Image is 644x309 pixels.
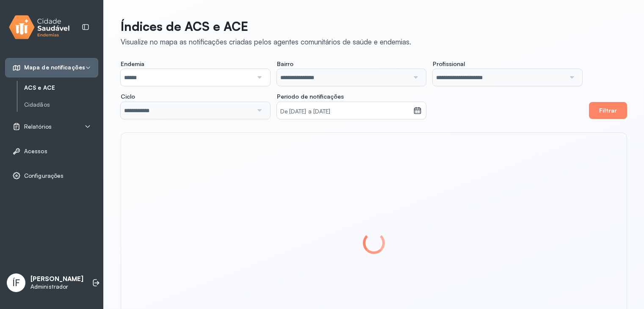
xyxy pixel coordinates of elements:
span: Relatórios [24,123,52,130]
p: [PERSON_NAME] [30,275,83,283]
span: Bairro [277,60,293,68]
a: Configurações [12,171,91,180]
span: Mapa de notificações [24,64,85,71]
span: Acessos [24,148,47,155]
a: ACS e ACE [24,84,98,91]
p: Índices de ACS e ACE [121,19,411,34]
a: Cidadãos [24,101,98,108]
span: Profissional [433,60,465,68]
a: ACS e ACE [24,83,98,93]
a: Acessos [12,147,91,155]
span: ÍF [12,277,20,288]
div: Visualize no mapa as notificações criadas pelos agentes comunitários de saúde e endemias. [121,37,411,46]
span: Configurações [24,172,64,179]
span: Período de notificações [277,93,344,100]
img: logo.svg [9,14,70,41]
span: Endemia [121,60,144,68]
small: De [DATE] a [DATE] [280,108,410,116]
a: Cidadãos [24,99,98,110]
span: Ciclo [121,93,135,100]
p: Administrador [30,283,83,290]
